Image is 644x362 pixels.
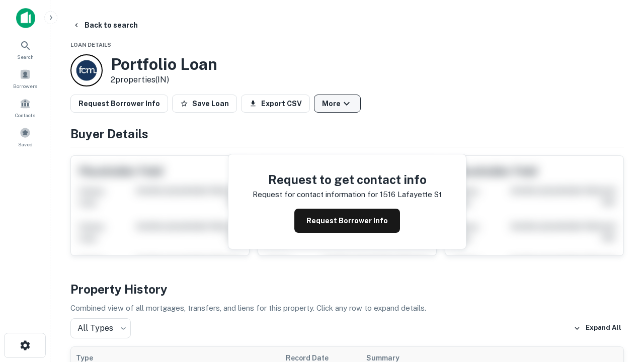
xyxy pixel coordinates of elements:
h4: Property History [70,280,624,298]
a: Search [3,36,47,63]
a: Borrowers [3,65,47,92]
iframe: Chat Widget [594,282,644,330]
span: Contacts [15,111,35,119]
a: Contacts [3,94,47,121]
div: All Types [70,318,131,338]
span: Loan Details [70,42,111,48]
span: Saved [18,140,33,148]
h4: Request to get contact info [253,170,442,189]
button: More [314,95,361,113]
h3: Portfolio Loan [111,55,217,74]
button: Export CSV [241,95,310,113]
span: Borrowers [13,82,37,90]
button: Save Loan [172,95,237,113]
button: Request Borrower Info [70,95,168,113]
a: Saved [3,123,47,150]
button: Request Borrower Info [294,209,400,233]
h4: Buyer Details [70,125,624,143]
button: Back to search [68,16,142,34]
p: 2 properties (IN) [111,74,217,86]
p: 1516 lafayette st [380,189,442,201]
img: capitalize-icon.png [16,8,35,28]
span: Search [17,53,34,61]
p: Request for contact information for [253,189,378,201]
button: Expand All [571,321,624,336]
p: Combined view of all mortgages, transfers, and liens for this property. Click any row to expand d... [70,302,624,314]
